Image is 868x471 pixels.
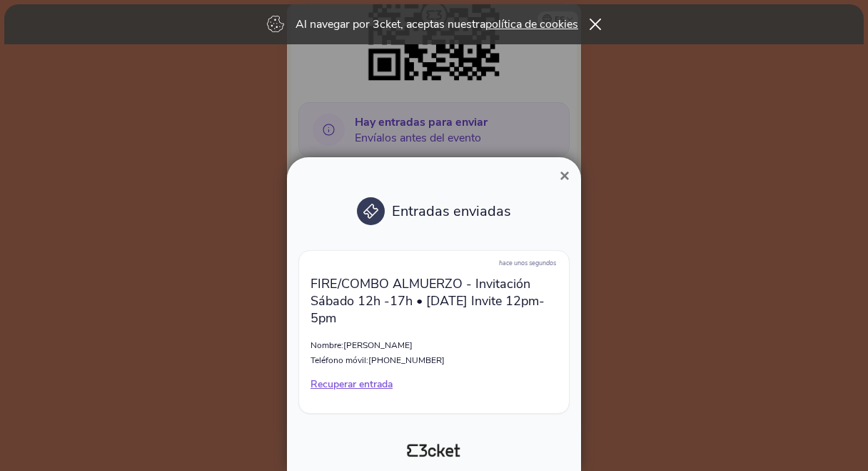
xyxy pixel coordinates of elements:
[343,339,413,351] span: [PERSON_NAME]
[311,377,557,392] p: Recuperar entrada
[311,275,557,327] p: FIRE/COMBO ALMUERZO - Invitación Sábado 12h -17h • [DATE] Invite 12pm-5pm
[311,339,557,351] p: Nombre:
[392,202,511,221] span: Entradas enviadas
[560,166,570,185] span: ×
[485,16,578,32] a: política de cookies
[296,16,578,32] p: Al navegar por 3cket, aceptas nuestra
[499,259,556,267] span: hace unos segundos
[368,355,445,366] span: [PHONE_NUMBER]
[311,355,557,366] p: Teléfono móvil:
